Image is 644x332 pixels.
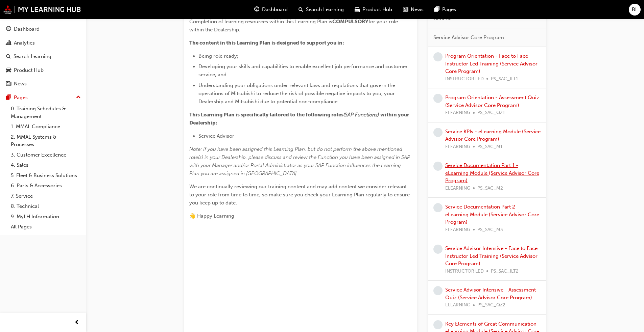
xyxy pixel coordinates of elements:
[445,287,536,301] a: Service Advisor Intensive - Assessment Quiz (Service Advisor Core Program)
[14,39,35,47] div: Analytics
[299,5,303,14] span: search-icon
[445,143,470,151] span: ELEARNING
[355,5,360,14] span: car-icon
[8,201,84,212] a: 8. Technical
[433,245,443,254] span: learningRecordVerb_NONE-icon
[343,112,379,118] span: (SAP Functions)
[433,34,504,41] span: Service Advisor Core Program
[3,23,84,35] a: Dashboard
[477,301,505,309] span: PS_SAC_QZ2
[8,132,84,150] a: 2. MMAL Systems & Processes
[434,5,439,14] span: pages-icon
[445,245,538,267] a: Service Advisor Intensive - Face to Face Instructor Led Training (Service Advisor Core Program)
[3,91,84,104] button: Pages
[433,162,443,171] span: learningRecordVerb_NONE-icon
[362,6,392,13] span: Product Hub
[445,109,470,117] span: ELEARNING
[198,53,238,59] span: Being role ready;
[445,268,484,275] span: INSTRUCTOR LED
[14,53,51,60] div: Search Learning
[198,63,409,78] span: Developing your skills and capabilities to enable excellent job performance and customer service;...
[74,319,79,327] span: prev-icon
[433,203,443,212] span: learningRecordVerb_NONE-icon
[445,75,484,83] span: INSTRUCTOR LED
[14,80,27,88] div: News
[6,26,11,32] span: guage-icon
[189,19,332,25] span: Completion of learning resources within this Learning Plan is
[189,112,343,118] span: This Learning Plan is specifically tailored to the following roles
[477,185,503,192] span: PS_SAC_M2
[411,6,424,13] span: News
[491,75,518,83] span: PS_SAC_ILT1
[189,112,410,126] span: within your Dealership:
[189,184,411,206] span: We are continually reviewing our training content and may add content we consider relevant to you...
[3,78,84,90] a: News
[433,320,443,329] span: learningRecordVerb_NONE-icon
[332,19,368,25] span: COMPULSORY
[445,185,470,192] span: ELEARNING
[254,5,259,14] span: guage-icon
[8,222,84,232] a: All Pages
[8,121,84,132] a: 1. MMAL Compliance
[262,6,288,13] span: Dashboard
[306,6,344,13] span: Search Learning
[3,22,84,91] button: DashboardAnalyticsSearch LearningProduct HubNews
[8,104,84,121] a: 0. Training Schedules & Management
[14,94,28,102] div: Pages
[189,146,411,176] span: Note: If you have been assigned this Learning Plan, but do not perform the above mentioned role(s...
[14,25,40,33] div: Dashboard
[189,19,399,33] span: for your role within the Dealership.
[8,160,84,170] a: 4. Sales
[445,226,470,234] span: ELEARNING
[189,40,344,46] span: The content in this Learning Plan is designed to support you in:
[445,129,541,142] a: Service KPIs - eLearning Module (Service Advisor Core Program)
[629,4,641,16] button: BL
[76,93,81,102] span: up-icon
[433,94,443,103] span: learningRecordVerb_NONE-icon
[445,301,470,309] span: ELEARNING
[14,66,44,74] div: Product Hub
[445,53,538,74] a: Program Orientation - Face to Face Instructor Led Training (Service Advisor Core Program)
[6,67,11,74] span: car-icon
[477,109,505,117] span: PS_SAC_QZ1
[445,162,539,184] a: Service Documentation Part 1 - eLearning Module (Service Advisor Core Program)
[433,52,443,61] span: learningRecordVerb_NONE-icon
[189,213,234,219] span: 👋 Happy Learning
[8,212,84,222] a: 9. MyLH Information
[433,128,443,137] span: learningRecordVerb_NONE-icon
[349,3,398,17] a: car-iconProduct Hub
[198,82,397,105] span: Understanding your obligations under relevant laws and regulations that govern the operations of ...
[6,81,11,87] span: news-icon
[293,3,349,17] a: search-iconSearch Learning
[477,226,503,234] span: PS_SAC_M3
[433,286,443,295] span: learningRecordVerb_NONE-icon
[632,6,638,13] span: BL
[6,54,11,60] span: search-icon
[198,133,234,139] span: Service Advisor
[398,3,429,17] a: news-iconNews
[8,191,84,201] a: 7. Service
[491,268,519,275] span: PS_SAC_ILT2
[249,3,293,17] a: guage-iconDashboard
[429,3,461,17] a: pages-iconPages
[8,181,84,191] a: 6. Parts & Accessories
[6,95,11,101] span: pages-icon
[8,150,84,160] a: 3. Customer Excellence
[442,6,456,13] span: Pages
[403,5,408,14] span: news-icon
[3,64,84,77] a: Product Hub
[3,50,84,63] a: Search Learning
[6,40,11,46] span: chart-icon
[477,143,503,151] span: PS_SAC_M1
[3,37,84,49] a: Analytics
[445,204,539,225] a: Service Documentation Part 2 - eLearning Module (Service Advisor Core Program)
[3,5,81,14] img: mmal
[445,94,539,108] a: Program Orientation - Assessment Quiz (Service Advisor Core Program)
[8,170,84,181] a: 5. Fleet & Business Solutions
